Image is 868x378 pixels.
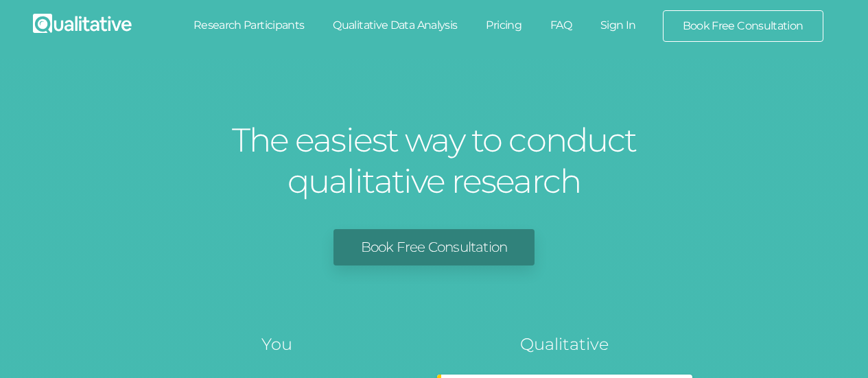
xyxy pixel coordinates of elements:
[261,334,292,354] tspan: You
[471,10,536,40] a: Pricing
[536,10,586,40] a: FAQ
[664,11,823,41] a: Book Free Consultation
[333,229,535,265] a: Book Free Consultation
[586,10,650,40] a: Sign In
[318,10,471,40] a: Qualitative Data Analysis
[520,334,609,354] tspan: Qualitative
[228,119,640,202] h1: The easiest way to conduct qualitative research
[179,10,319,40] a: Research Participants
[33,14,132,33] img: Qualitative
